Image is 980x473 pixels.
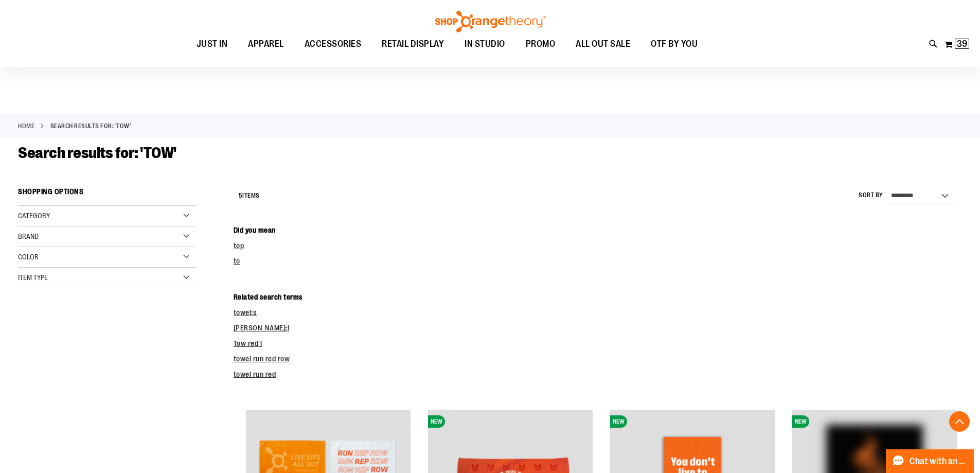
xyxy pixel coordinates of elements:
[382,32,444,56] span: RETAIL DISPLAY
[234,324,290,332] a: [PERSON_NAME];l
[526,32,556,56] span: PROMO
[859,191,883,200] label: Sort By
[239,192,243,199] span: 5
[792,415,809,428] span: NEW
[18,183,196,206] strong: Shopping Options
[428,415,445,428] span: NEW
[949,411,970,432] button: Back To Top
[576,32,630,56] span: ALL OUT SALE
[434,11,547,32] img: Shop Orangetheory
[234,257,240,265] a: to
[234,370,276,378] a: towel run red
[910,457,968,466] span: Chat with an Expert
[18,121,34,131] a: Home
[239,188,260,204] h2: Items
[234,292,962,302] dt: Related search terms
[234,339,262,347] a: Tow red l
[465,32,505,56] span: IN STUDIO
[18,253,39,261] span: Color
[234,355,290,363] a: towel run red row
[234,241,244,250] a: top
[234,225,962,235] dt: Did you mean
[18,144,176,162] span: Search results for: 'TOW'
[610,415,627,428] span: NEW
[50,121,131,131] strong: Search results for: 'TOW'
[234,308,257,317] a: towel;s
[651,32,698,56] span: OTF BY YOU
[886,449,974,473] button: Chat with an Expert
[305,32,362,56] span: ACCESSORIES
[18,273,48,282] span: Item Type
[957,39,967,49] span: 39
[18,232,39,240] span: Brand
[248,32,284,56] span: APPAREL
[18,212,50,220] span: Category
[197,32,228,56] span: JUST IN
